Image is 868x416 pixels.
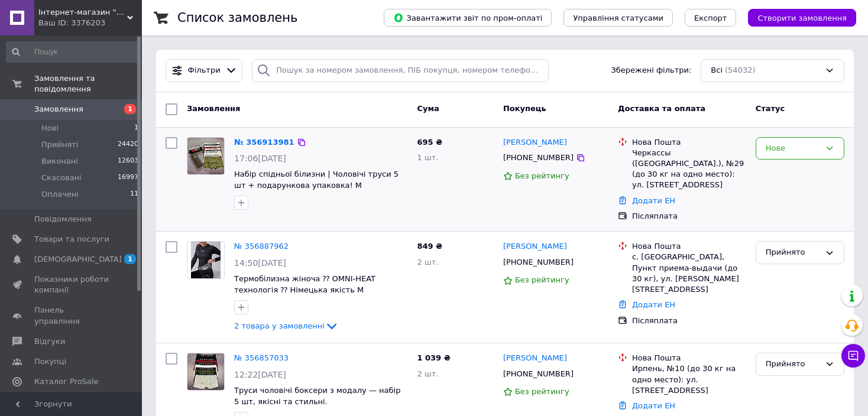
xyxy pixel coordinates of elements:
[34,254,122,265] span: [DEMOGRAPHIC_DATA]
[134,123,138,134] span: 1
[632,363,746,396] div: Ирпень, №10 (до 30 кг на одно место): ул. [STREET_ADDRESS]
[515,387,569,396] span: Без рейтингу
[124,104,136,114] span: 1
[34,356,66,367] span: Покупці
[384,9,552,27] button: Завантажити звіт по пром-оплаті
[573,14,663,22] span: Управління статусами
[766,246,820,259] div: Прийнято
[41,189,79,200] span: Оплачені
[756,104,785,113] span: Статус
[748,9,856,27] button: Створити замовлення
[417,104,439,113] span: Cума
[757,14,847,22] span: Створити замовлення
[611,65,691,76] span: Збережені фільтри:
[41,123,59,134] span: Нові
[41,173,82,183] span: Скасовані
[563,9,673,27] button: Управління статусами
[736,13,856,22] a: Створити замовлення
[252,59,548,82] input: Пошук за номером замовлення, ПІБ покупця, номером телефону, Email, номером накладної
[34,214,92,225] span: Повідомлення
[694,14,727,22] span: Експорт
[618,104,705,113] span: Доставка та оплата
[632,353,746,363] div: Нова Пошта
[632,137,746,148] div: Нова Пошта
[38,18,142,28] div: Ваш ID: 3376203
[234,321,325,330] span: 2 товара у замовленні
[417,138,442,147] span: 695 ₴
[187,353,224,390] img: Фото товару
[177,11,297,25] h1: Список замовлень
[417,258,438,266] span: 2 шт.
[234,170,399,190] a: Набір спідньої білизни | Чоловічі труси 5 шт + подарункова упаковка! M
[187,241,225,279] a: Фото товару
[766,358,820,370] div: Прийнято
[6,41,140,63] input: Пошук
[34,376,98,387] span: Каталог ProSale
[503,137,567,148] a: [PERSON_NAME]
[632,401,675,410] a: Додати ЕН
[501,366,576,382] div: [PHONE_NUMBER]
[191,242,221,278] img: Фото товару
[417,369,438,378] span: 2 шт.
[34,274,109,295] span: Показники роботи компанії
[234,242,289,251] a: № 356887962
[187,104,240,113] span: Замовлення
[234,353,289,362] a: № 356857033
[188,65,221,76] span: Фільтри
[34,336,65,347] span: Відгуки
[685,9,737,27] button: Експорт
[187,138,224,174] img: Фото товару
[234,370,286,379] span: 12:22[DATE]
[503,241,567,252] a: [PERSON_NAME]
[393,12,542,23] span: Завантажити звіт по пром-оплаті
[41,139,78,150] span: Прийняті
[234,154,286,163] span: 17:06[DATE]
[187,137,225,175] a: Фото товару
[234,258,286,268] span: 14:50[DATE]
[501,255,576,270] div: [PHONE_NUMBER]
[501,150,576,165] div: [PHONE_NUMBER]
[632,148,746,191] div: Черкассы ([GEOGRAPHIC_DATA].), №29 (до 30 кг на одно место): ул. [STREET_ADDRESS]
[234,138,294,147] a: № 356913981
[515,275,569,284] span: Без рейтингу
[632,252,746,295] div: с. [GEOGRAPHIC_DATA], Пункт приема-выдачи (до 30 кг), ул. [PERSON_NAME][STREET_ADDRESS]
[34,104,83,115] span: Замовлення
[130,189,138,200] span: 11
[632,316,746,326] div: Післяплата
[118,173,138,183] span: 16997
[503,104,546,113] span: Покупець
[417,242,442,251] span: 849 ₴
[41,156,78,167] span: Виконані
[234,321,339,330] a: 2 товара у замовленні
[632,300,675,309] a: Додати ЕН
[38,7,127,18] span: Інтернет-магазин "Multi Brand"
[417,153,438,162] span: 1 шт.
[503,353,567,364] a: [PERSON_NAME]
[234,274,375,294] a: Термобілизна жіноча ⁇ OMNI-HEAT технологія ⁇ Німецька якість M
[766,142,820,155] div: Нове
[632,241,746,252] div: Нова Пошта
[234,386,400,406] a: Труси чоловічі боксери з модалу — набір 5 шт, якісні та стильні.
[725,66,756,74] span: (54032)
[632,211,746,222] div: Післяплата
[417,353,450,362] span: 1 039 ₴
[34,73,142,95] span: Замовлення та повідомлення
[187,353,225,391] a: Фото товару
[34,305,109,326] span: Панель управління
[118,139,138,150] span: 24420
[118,156,138,167] span: 12603
[711,65,723,76] span: Всі
[124,254,136,264] span: 1
[515,171,569,180] span: Без рейтингу
[841,344,865,368] button: Чат з покупцем
[632,196,675,205] a: Додати ЕН
[34,234,109,245] span: Товари та послуги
